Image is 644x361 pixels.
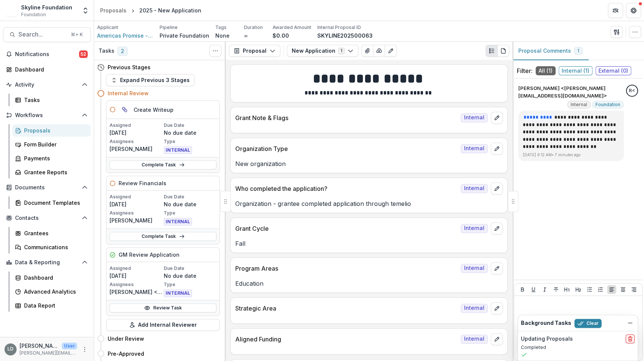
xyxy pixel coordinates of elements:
span: Workflows [15,112,79,119]
button: Heading 1 [562,285,571,294]
button: Open Data & Reporting [3,256,91,268]
div: Proposals [100,6,126,14]
button: View dependent tasks [119,104,131,116]
button: Partners [608,3,623,18]
button: Strike [551,285,560,294]
span: All ( 1 ) [536,66,556,75]
p: No due date [164,200,216,208]
span: INTERNAL [164,218,192,225]
p: [PERSON_NAME] <[PERSON_NAME][EMAIL_ADDRESS][DOMAIN_NAME]> [518,85,624,99]
p: Internal Proposal ID [317,24,361,31]
button: Proposal [229,45,280,57]
button: Dismiss [626,318,635,327]
button: Align Left [607,285,616,294]
p: [PERSON_NAME] [110,145,162,153]
button: Expand Previous 3 Stages [106,74,195,86]
span: Documents [15,184,79,191]
a: Dashboard [12,271,91,284]
a: Data Report [12,299,91,312]
div: Advanced Analytics [24,288,85,296]
span: Internal [461,113,488,122]
span: Foundation [21,11,46,18]
button: Bold [518,285,527,294]
span: Activity [15,82,79,88]
p: None [215,32,230,40]
button: delete [626,334,635,343]
div: 2025 - New Application [139,6,201,14]
h4: Under Review [108,335,144,343]
div: Grantees [24,229,85,237]
button: Toggle View Cancelled Tasks [209,45,221,57]
p: $0.00 [273,32,289,40]
div: Proposals [24,126,85,134]
a: Document Templates [12,196,91,209]
nav: breadcrumb [97,5,204,16]
p: Assignees [110,281,162,288]
div: Dashboard [15,65,85,73]
div: Rose Brookhouse <rose@skylinefoundation.org> [629,88,635,93]
p: Who completed the application? [235,184,458,193]
h4: Internal Review [108,89,149,97]
p: Grant Cycle [235,224,458,233]
p: Type [164,281,216,288]
span: Internal [461,335,488,344]
span: Contacts [15,215,79,221]
button: PDF view [497,45,509,57]
p: [PERSON_NAME][EMAIL_ADDRESS][DOMAIN_NAME] [20,350,77,356]
p: Aligned Funding [235,335,458,344]
p: Awarded Amount [273,24,311,31]
button: Ordered List [596,285,605,294]
a: Review Task [110,303,216,312]
p: Strategic Area [235,304,458,313]
p: [DATE] [110,200,162,208]
span: Foundation [595,102,620,107]
div: Data Report [24,302,85,309]
h5: Review Financials [119,179,166,187]
div: Form Builder [24,140,85,148]
p: No due date [164,272,216,280]
p: [PERSON_NAME] [20,342,59,350]
span: Internal [461,224,488,233]
button: Align Right [629,285,638,294]
div: Tasks [24,96,85,104]
p: Applicant [97,24,118,31]
a: Complete Task [110,232,216,241]
span: Data & Reporting [15,259,79,266]
a: Tasks [12,94,91,106]
button: Edit as form [385,45,397,57]
p: Assigned [110,122,162,129]
span: Internal [461,264,488,273]
span: INTERNAL [164,146,192,154]
a: Advanced Analytics [12,285,91,298]
h5: GM Review Application [119,251,180,259]
span: External ( 0 ) [595,66,631,75]
p: [DATE] [110,129,162,137]
a: Payments [12,152,91,165]
span: Internal ( 1 ) [559,66,592,75]
p: New organization [235,159,503,168]
button: edit [491,262,503,274]
p: Type [164,138,216,145]
button: More [80,345,89,354]
p: Assigned [110,193,162,200]
span: Internal [461,184,488,193]
button: Italicize [540,285,549,294]
button: Open Workflows [3,109,91,121]
button: Open entity switcher [80,3,91,18]
div: Dashboard [24,274,85,282]
p: Due Date [164,265,216,272]
span: 52 [79,50,88,58]
a: Form Builder [12,138,91,151]
p: Assigned [110,265,162,272]
a: Communications [12,241,91,253]
p: Grant Note & Flags [235,113,458,122]
p: Completed [521,344,635,351]
p: ∞ [244,32,248,40]
button: Open Activity [3,79,91,91]
p: [PERSON_NAME] <[PERSON_NAME][EMAIL_ADDRESS][DOMAIN_NAME]> [110,288,162,296]
div: Communications [24,243,85,251]
span: 2 [117,47,128,56]
p: Type [164,210,216,216]
button: Align Center [618,285,627,294]
p: Due Date [164,193,216,200]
